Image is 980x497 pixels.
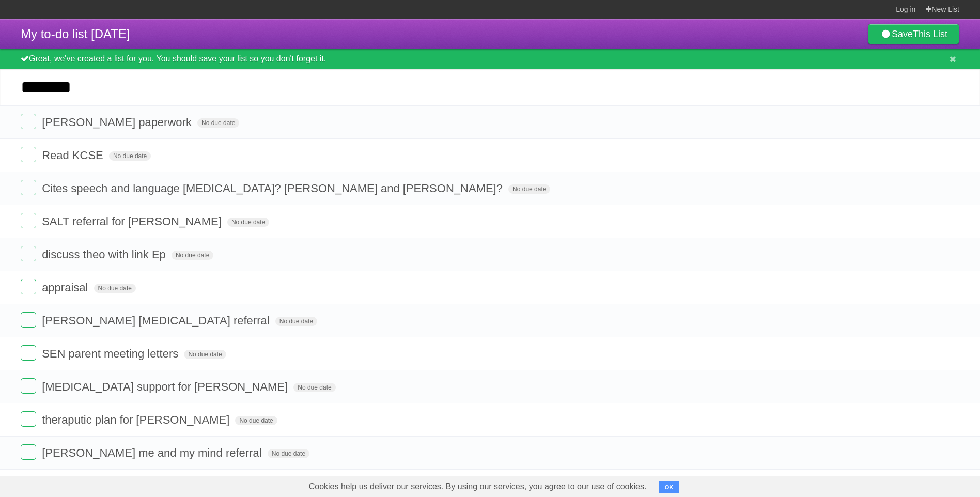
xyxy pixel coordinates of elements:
span: No due date [275,317,317,326]
b: This List [913,29,947,39]
button: OK [659,481,679,493]
label: Done [21,444,36,460]
span: No due date [172,251,213,260]
label: Done [21,279,36,294]
a: SaveThis List [868,24,959,44]
span: SALT referral for [PERSON_NAME] [42,215,224,228]
label: Done [21,411,36,427]
span: No due date [293,383,335,392]
label: Done [21,114,36,129]
span: discuss theo with link Ep [42,248,168,261]
label: Done [21,180,36,195]
label: Done [21,312,36,328]
span: No due date [268,449,309,458]
span: No due date [508,184,550,194]
span: theraputic plan for [PERSON_NAME] [42,413,232,426]
span: My to-do list [DATE] [21,27,130,41]
span: [PERSON_NAME] [MEDICAL_DATA] referral [42,314,272,327]
span: No due date [197,118,239,128]
span: Cookies help us deliver our services. By using our services, you agree to our use of cookies. [299,476,657,497]
span: No due date [94,284,136,293]
span: [PERSON_NAME] me and my mind referral [42,446,264,459]
span: Read KCSE [42,149,106,162]
span: No due date [227,218,269,227]
span: No due date [235,416,277,425]
span: SEN parent meeting letters [42,347,181,360]
span: appraisal [42,281,90,294]
span: [PERSON_NAME] paperwork [42,116,194,129]
label: Done [21,246,36,261]
span: Cites speech and language [MEDICAL_DATA]? [PERSON_NAME] and [PERSON_NAME]? [42,182,505,195]
label: Done [21,345,36,361]
span: No due date [184,350,226,359]
label: Done [21,378,36,394]
label: Done [21,213,36,228]
span: No due date [109,151,151,161]
span: [MEDICAL_DATA] support for [PERSON_NAME] [42,380,290,393]
label: Done [21,147,36,162]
